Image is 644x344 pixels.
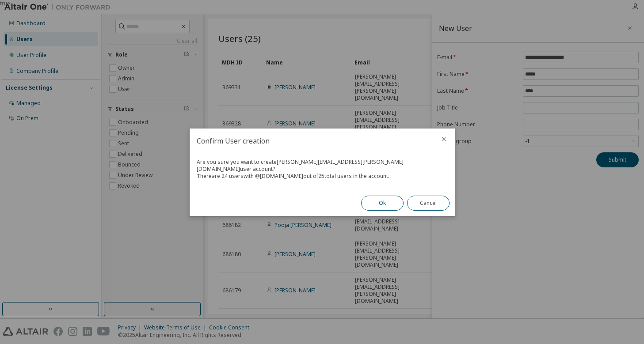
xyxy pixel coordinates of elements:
button: Ok [361,196,404,211]
button: Cancel [407,196,450,211]
h2: Confirm User creation [190,129,434,153]
div: Are you sure you want to create [PERSON_NAME][EMAIL_ADDRESS][PERSON_NAME][DOMAIN_NAME] user account? [197,159,448,173]
button: close [441,136,448,143]
div: There are 24 users with @ [DOMAIN_NAME] out of 25 total users in the account. [197,173,448,180]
